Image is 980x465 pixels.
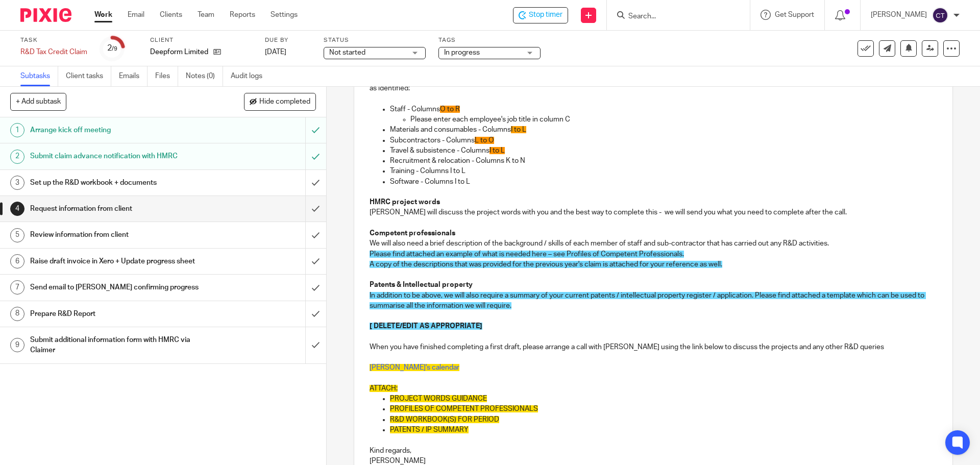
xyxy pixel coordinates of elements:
img: svg%3E [932,7,948,23]
a: Subtasks [20,66,58,86]
p: Kind regards, [370,446,937,456]
label: Status [324,36,426,44]
small: /9 [112,46,117,52]
p: [PERSON_NAME] [871,10,927,20]
p: Software - Columns I to L [390,177,937,187]
div: 7 [10,280,24,295]
span: PROFILES OF COMPETENT PROFESSIONALS [390,405,538,412]
a: Work [94,10,112,20]
strong: Patents & Intellectual property [370,281,473,288]
a: Team [198,10,214,20]
span: Hide completed [259,98,310,106]
div: 6 [10,254,24,268]
p: Please enter each employee's job title in column C [410,114,937,125]
strong: HMRC project words [370,199,440,206]
a: Notes (0) [186,66,223,86]
h1: Prepare R&D Report [30,306,207,322]
span: Please find attached an example of what is needed here – see Profiles of Competent Professionals. [370,251,684,258]
input: Search [627,12,719,21]
label: Task [20,36,87,44]
div: 4 [10,202,24,216]
a: [PERSON_NAME]'s calendar [370,364,459,371]
div: 3 [10,176,24,190]
span: A copy of the descriptions that was provided for the previous year's claim is attached for your r... [370,261,722,268]
span: I to L [511,126,526,133]
h1: Raise draft invoice in Xero + Update progress sheet [30,254,207,269]
span: L to O [475,137,494,144]
span: In progress [444,49,480,56]
label: Due by [265,36,311,44]
span: PROJECT WORDS GUIDANCE [390,395,487,402]
a: Clients [160,10,182,20]
div: Deepform Limited - R&D Tax Credit Claim [513,7,568,23]
div: 2 [107,42,117,54]
div: 5 [10,228,24,242]
button: + Add subtask [10,93,66,110]
span: R&D WORKBOOK(S) FOR PERIOD [390,416,499,423]
h1: Arrange kick off meeting [30,123,207,138]
a: Emails [119,66,148,86]
div: 2 [10,150,24,164]
span: Stop timer [529,10,562,20]
p: Subcontractors - Columns [390,135,937,145]
label: Client [150,36,252,44]
h1: Set up the R&D workbook + documents [30,175,207,190]
p: [PERSON_NAME] will discuss the project words with you and the best way to complete this - we will... [370,207,937,217]
div: R&amp;D Tax Credit Claim [20,47,87,57]
a: Client tasks [66,66,111,86]
p: Deepform Limited [150,47,208,57]
span: [ DELETE/EDIT AS APPROPRIATE] [370,323,482,330]
span: [DATE] [265,48,286,56]
a: Reports [230,10,255,20]
a: Files [155,66,178,86]
span: In addition to be above, we will also require a summary of your current patents / intellectual pr... [370,292,926,309]
p: Materials and consumables - Columns [390,125,937,135]
p: Recruitment & relocation - Columns K to N [390,156,937,166]
h1: Send email to [PERSON_NAME] confirming progress [30,280,207,295]
span: ATTACH: [370,385,398,392]
div: 8 [10,307,24,321]
div: 9 [10,338,24,352]
p: When you have finished completing a first draft, please arrange a call with [PERSON_NAME] using t... [370,342,937,352]
a: Settings [271,10,298,20]
p: Training - Columns I to L [390,166,937,176]
p: Staff - Columns [390,104,937,114]
label: Tags [438,36,541,44]
a: Audit logs [231,66,270,86]
button: Hide completed [244,93,316,110]
div: 1 [10,123,24,137]
h1: Submit additional information form with HMRC via Claimer [30,332,207,358]
span: I to L [489,147,505,154]
a: Email [128,10,144,20]
span: Not started [329,49,365,56]
span: PATENTS / IP SUMMARY [390,426,469,433]
h1: Review information from client [30,227,207,242]
img: Pixie [20,8,71,22]
h1: Request information from client [30,201,207,216]
p: Travel & subsistence - Columns [390,145,937,156]
span: O to R [440,106,460,113]
strong: Competent professionals [370,230,455,237]
span: Get Support [775,11,814,18]
div: R&D Tax Credit Claim [20,47,87,57]
h1: Submit claim advance notification with HMRC [30,149,207,164]
p: We will also need a brief description of the background / skills of each member of staff and sub-... [370,238,937,249]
